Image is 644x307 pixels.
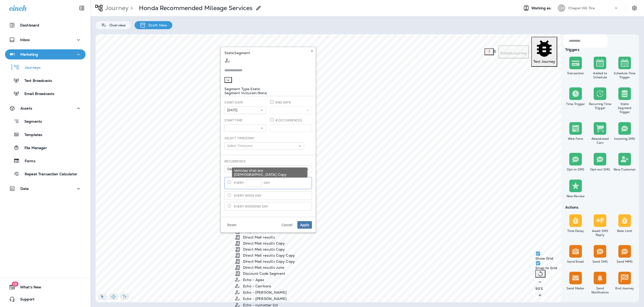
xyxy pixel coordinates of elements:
[5,155,86,166] button: Forms
[227,144,254,148] span: Select Timezone
[243,259,295,263] span: Direct Mail results Copy Copy
[224,107,266,114] button: [DATE]
[228,204,231,208] input: Every weekend day
[243,241,285,245] span: Direct Mail results Copy
[5,20,86,30] button: Dashboard
[20,65,41,70] p: Journeys
[613,137,636,141] div: Incoming SMS
[243,229,275,233] span: Daily Transactions
[564,286,587,290] div: Send Mailer
[19,133,42,138] p: Templates
[19,119,42,124] p: Segments
[270,100,273,104] input: End Date
[589,137,612,145] div: Abandoned Cart
[613,167,636,172] div: New Customer
[533,59,555,63] p: Test Journey
[5,62,86,73] button: Journeys
[224,91,312,95] p: Segment Inclusion: None
[224,51,312,55] p: Static Segment
[5,116,86,127] button: Segments
[146,23,167,27] p: Draft View
[243,297,287,301] span: Echo - [PERSON_NAME]
[5,49,86,59] button: Marketing
[20,187,29,191] p: Data
[613,229,636,233] div: Rate Limit
[228,180,231,184] input: Everyday
[75,3,89,13] button: Collapse Sidebar
[589,71,612,79] div: Added to Schedule
[279,221,295,229] button: Cancel
[564,260,587,264] div: Send Email
[129,4,133,12] p: >
[5,103,86,113] button: Assets
[5,282,86,292] button: 19What's New
[20,172,77,177] p: Repeat Transaction Calculator
[227,108,239,112] span: [DATE]
[564,102,587,106] div: Time Trigger
[5,184,86,194] button: Data
[564,167,587,172] div: Opt-in SMS
[228,193,231,197] input: Every week day
[224,177,312,189] label: Every day
[15,285,41,291] span: What's New
[224,165,312,173] button: Daily
[224,202,312,211] label: Every weekend day
[103,4,129,12] p: Journey
[224,100,243,105] label: Start Date
[243,271,285,276] span: Discount Code Segment
[20,23,39,27] p: Dashboard
[535,256,557,260] p: Show Grid
[589,286,612,294] div: Send Notification
[300,223,309,227] span: Apply
[107,23,126,27] p: Overview
[270,118,273,121] input: # Occurrences
[270,118,303,122] label: # Occurrences
[589,167,612,172] div: Opt-out SMS
[5,168,86,179] button: Repeat Transaction Calculator
[613,71,636,79] div: Schedule Time Trigger
[224,221,239,229] button: Reset
[224,159,246,163] label: Recurrence
[500,51,527,55] p: Publish Journey
[564,229,587,233] div: Time Delay
[224,142,304,150] button: Select Timezone
[12,282,18,287] span: 19
[564,194,587,198] div: New Review
[227,167,237,171] span: Daily
[613,260,636,264] div: Send MMS
[20,52,38,56] p: Marketing
[232,167,307,178] div: Vehicles that are [DEMOGRAPHIC_DATA] Copy
[531,6,553,10] span: Working as:
[243,265,284,269] span: Direct Mail results June
[224,191,312,200] label: Every week day
[15,297,34,303] span: Support
[20,159,35,164] p: Forms
[20,106,32,110] p: Assets
[19,146,47,151] p: File Manager
[613,286,636,290] div: End Journey
[224,87,312,91] p: Segment Type: Static
[243,303,278,307] span: Echo - customer list
[5,142,86,153] button: File Manager
[243,290,287,294] span: Echo - [PERSON_NAME]
[535,266,557,270] p: Snap to Grid
[224,77,232,83] button: Close
[243,247,285,251] span: Direct Mail results Copy
[139,4,253,12] p: Honda Recommended Mileage Services
[19,92,54,96] p: Email Broadcasts
[498,45,529,58] button: PublishJourney
[564,137,587,141] div: Web Form
[243,278,264,282] span: Echo - Apex
[563,205,637,209] div: Actions
[297,221,312,229] button: Apply
[246,179,262,187] input: Everyday
[589,102,612,110] div: Recurring Time Trigger
[227,223,236,227] span: Reset
[589,229,612,237] div: Await SMS Reply
[5,294,86,304] button: Support
[630,4,639,13] button: Settings
[5,35,86,45] button: Inbox
[494,49,496,54] span: 5
[531,37,557,67] button: Test Journey
[568,6,595,10] p: Chapel Hill Tire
